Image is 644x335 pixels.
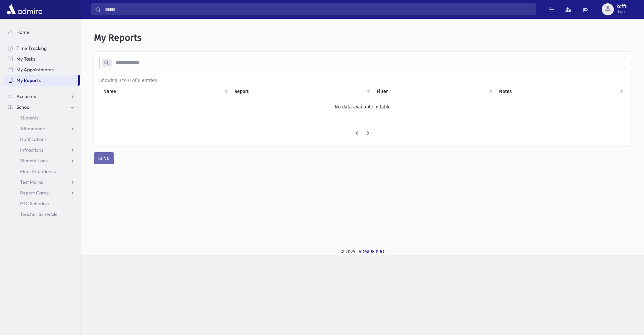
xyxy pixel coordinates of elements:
[3,54,80,64] a: My Tasks
[94,152,114,164] button: SEND
[359,249,384,255] a: ADMIRE PRO
[20,147,43,153] span: Infractions
[3,177,80,187] a: Test Marks
[16,29,29,35] span: Home
[3,27,80,37] a: Home
[5,3,44,16] img: AdmirePro
[3,123,80,134] a: Attendance
[373,84,495,99] th: Filter : activate to sort column ascending
[3,43,80,54] a: Time Tracking
[3,209,80,220] a: Teacher Schedule
[3,155,80,166] a: Student Logs
[3,187,80,198] a: Report Cards
[3,91,80,102] a: Accounts
[20,179,43,185] span: Test Marks
[3,134,80,145] a: Notifications
[99,84,230,99] th: Name: activate to sort column ascending
[16,104,31,110] span: School
[3,198,80,209] a: PTC Schedule
[616,4,627,9] span: kofft
[3,166,80,177] a: Meal Attendance
[99,77,625,84] div: Showing 0 to 0 of 0 entries
[16,77,41,83] span: My Reports
[20,190,49,196] span: Report Cards
[20,211,58,217] span: Teacher Schedule
[230,84,373,99] th: Report: activate to sort column ascending
[94,32,142,43] span: My Reports
[16,45,47,51] span: Time Tracking
[20,200,49,206] span: PTC Schedule
[99,99,626,114] td: No data available in table
[20,115,39,121] span: Students
[3,112,80,123] a: Students
[20,125,45,132] span: Attendance
[20,158,48,164] span: Student Logs
[16,56,35,62] span: My Tasks
[495,84,626,99] th: Notes : activate to sort column ascending
[16,67,54,73] span: My Appointments
[91,248,633,255] div: © 2025 -
[101,3,535,15] input: Search
[616,9,627,15] span: User
[20,168,56,174] span: Meal Attendance
[3,64,80,75] a: My Appointments
[3,102,80,112] a: School
[3,145,80,155] a: Infractions
[3,75,78,86] a: My Reports
[20,136,47,142] span: Notifications
[16,93,36,99] span: Accounts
